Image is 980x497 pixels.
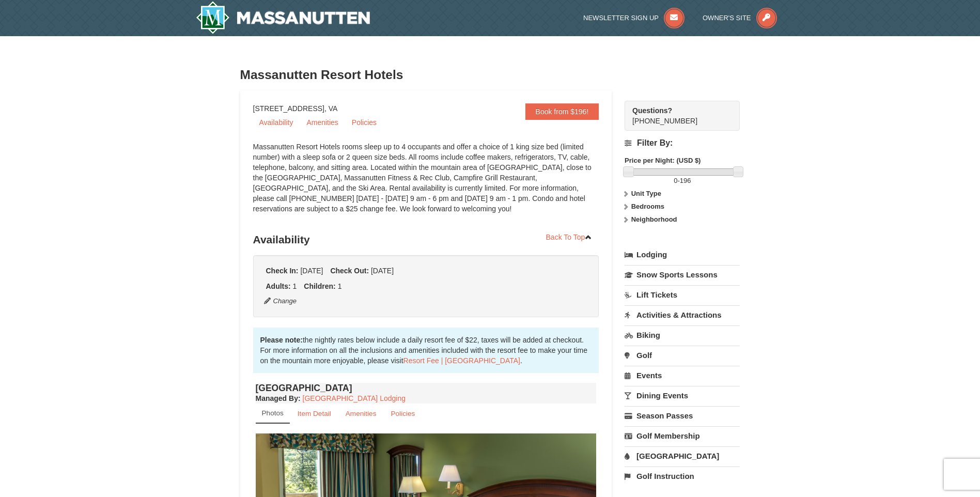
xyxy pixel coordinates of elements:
a: Back To Top [539,229,599,245]
h4: Filter By: [625,138,740,148]
a: Availability [253,115,300,130]
a: Photos [256,403,290,424]
span: [DATE] [371,267,394,275]
div: the nightly rates below include a daily resort fee of $22, taxes will be added at checkout. For m... [253,328,599,373]
a: Policies [384,403,422,424]
span: 0 [674,177,677,184]
a: Biking [625,325,740,345]
a: Newsletter Sign Up [583,14,685,22]
a: Amenities [339,403,383,424]
strong: Unit Type [631,190,661,197]
a: Activities & Attractions [625,305,740,324]
strong: Please note: [260,336,303,344]
small: Policies [391,410,415,417]
strong: Adults: [266,282,291,290]
span: [DATE] [300,267,323,275]
strong: Bedrooms [631,203,664,210]
small: Amenities [346,410,377,417]
a: Events [625,366,740,385]
span: Owner's Site [703,14,751,22]
a: Season Passes [625,406,740,425]
a: Lodging [625,245,740,264]
a: Resort Fee | [GEOGRAPHIC_DATA] [403,356,520,365]
strong: Questions? [632,106,672,115]
label: - [625,176,740,186]
a: Golf [625,346,740,365]
strong: Check Out: [330,267,369,275]
a: Lift Tickets [625,285,740,304]
a: Policies [346,115,383,130]
a: Owner's Site [703,14,777,22]
a: [GEOGRAPHIC_DATA] Lodging [303,394,406,402]
a: Snow Sports Lessons [625,265,740,284]
img: Massanutten Resort Logo [196,1,370,34]
strong: Price per Night: (USD $) [625,157,701,164]
a: Amenities [300,115,344,130]
a: Golf Membership [625,426,740,445]
strong: Children: [304,282,335,290]
small: Item Detail [298,410,331,417]
span: Managed By [256,394,298,402]
h3: Massanutten Resort Hotels [240,65,740,85]
a: Golf Instruction [625,467,740,486]
small: Photos [262,409,284,417]
h4: [GEOGRAPHIC_DATA] [256,383,597,393]
span: 1 [338,282,342,290]
a: Item Detail [291,403,338,424]
button: Change [263,296,298,307]
a: Massanutten Resort [196,1,370,34]
a: [GEOGRAPHIC_DATA] [625,446,740,465]
strong: Check In: [266,267,299,275]
span: 196 [680,177,691,184]
strong: : [256,394,301,402]
a: Dining Events [625,386,740,405]
span: Newsletter Sign Up [583,14,659,22]
span: 1 [293,282,297,290]
a: Book from $196! [525,103,599,120]
h3: Availability [253,229,599,250]
div: Massanutten Resort Hotels rooms sleep up to 4 occupants and offer a choice of 1 king size bed (li... [253,142,599,224]
span: [PHONE_NUMBER] [632,105,721,125]
strong: Neighborhood [631,215,677,223]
